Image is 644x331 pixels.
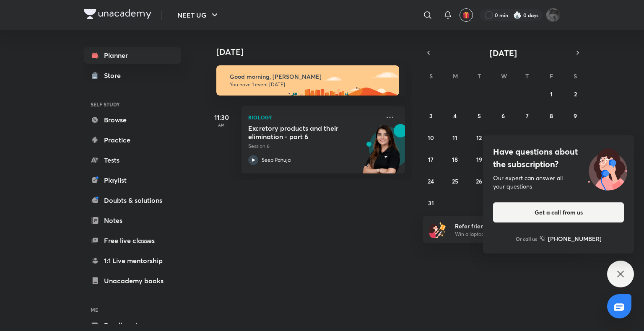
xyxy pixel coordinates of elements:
[455,222,558,230] h6: Refer friends
[500,134,506,142] abbr: August 13, 2025
[429,72,433,80] abbr: Sunday
[550,90,553,98] abbr: August 1, 2025
[545,87,558,101] button: August 1, 2025
[84,152,181,168] a: Tests
[216,47,413,57] h4: [DATE]
[84,132,181,148] a: Practice
[476,155,482,163] abbr: August 19, 2025
[473,131,486,144] button: August 12, 2025
[216,65,399,96] img: morning
[448,153,462,166] button: August 18, 2025
[262,156,291,164] p: Seep Pahuja
[550,72,553,80] abbr: Friday
[490,47,517,59] span: [DATE]
[493,174,624,191] div: Our expert can answer all your questions
[452,177,458,185] abbr: August 25, 2025
[473,109,486,122] button: August 5, 2025
[540,234,602,243] a: [PHONE_NUMBER]
[84,252,181,269] a: 1:1 Live mentorship
[581,145,634,191] img: ttu_illustration_new.svg
[84,111,181,128] a: Browse
[84,303,181,317] h6: ME
[172,7,225,23] button: NEET UG
[434,47,572,59] button: [DATE]
[493,145,624,171] h4: Have questions about the subscription?
[452,155,458,163] abbr: August 18, 2025
[473,174,486,188] button: August 26, 2025
[359,124,405,182] img: unacademy
[428,199,434,207] abbr: August 31, 2025
[545,109,558,122] button: August 8, 2025
[513,11,522,19] img: streak
[462,11,470,19] img: avatar
[429,221,446,238] img: referral
[84,172,181,189] a: Playlist
[526,112,529,120] abbr: August 7, 2025
[569,87,582,101] button: August 2, 2025
[525,72,529,80] abbr: Thursday
[84,47,181,64] a: Planner
[569,131,582,144] button: August 16, 2025
[496,131,510,144] button: August 13, 2025
[569,109,582,122] button: August 9, 2025
[104,70,126,80] div: Store
[205,122,238,127] p: AM
[84,67,181,84] a: Store
[424,153,438,166] button: August 17, 2025
[572,134,578,142] abbr: August 16, 2025
[424,109,438,122] button: August 3, 2025
[545,131,558,144] button: August 15, 2025
[248,112,380,122] p: Biology
[248,142,380,150] p: Session 6
[453,72,458,80] abbr: Monday
[84,9,151,21] a: Company Logo
[84,97,181,111] h6: SELF STUDY
[448,109,462,122] button: August 4, 2025
[424,174,438,188] button: August 24, 2025
[520,131,534,144] button: August 14, 2025
[476,177,482,185] abbr: August 26, 2025
[520,109,534,122] button: August 7, 2025
[548,134,554,142] abbr: August 15, 2025
[546,8,560,22] img: ISHITA Gupta
[524,134,530,142] abbr: August 14, 2025
[248,124,353,141] h5: Excretory products and their elimination - part 6
[424,131,438,144] button: August 10, 2025
[84,272,181,289] a: Unacademy books
[478,72,481,80] abbr: Tuesday
[516,235,537,243] p: Or call us
[550,112,553,120] abbr: August 8, 2025
[476,134,482,142] abbr: August 12, 2025
[428,155,434,163] abbr: August 17, 2025
[455,230,558,238] p: Win a laptop, vouchers & more
[230,81,392,88] p: You have 1 event [DATE]
[493,202,624,222] button: Get a call from us
[448,131,462,144] button: August 11, 2025
[574,90,577,98] abbr: August 2, 2025
[230,73,392,80] h6: Good morning, [PERSON_NAME]
[453,112,457,120] abbr: August 4, 2025
[574,112,577,120] abbr: August 9, 2025
[429,112,433,120] abbr: August 3, 2025
[428,134,434,142] abbr: August 10, 2025
[501,112,505,120] abbr: August 6, 2025
[574,72,577,80] abbr: Saturday
[496,109,510,122] button: August 6, 2025
[473,153,486,166] button: August 19, 2025
[478,112,481,120] abbr: August 5, 2025
[460,8,473,22] button: avatar
[84,232,181,249] a: Free live classes
[548,234,602,243] h6: [PHONE_NUMBER]
[501,72,507,80] abbr: Wednesday
[448,174,462,188] button: August 25, 2025
[84,9,151,19] img: Company Logo
[84,192,181,209] a: Doubts & solutions
[205,112,238,122] h5: 11:30
[428,177,434,185] abbr: August 24, 2025
[424,196,438,209] button: August 31, 2025
[84,212,181,229] a: Notes
[452,134,457,142] abbr: August 11, 2025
